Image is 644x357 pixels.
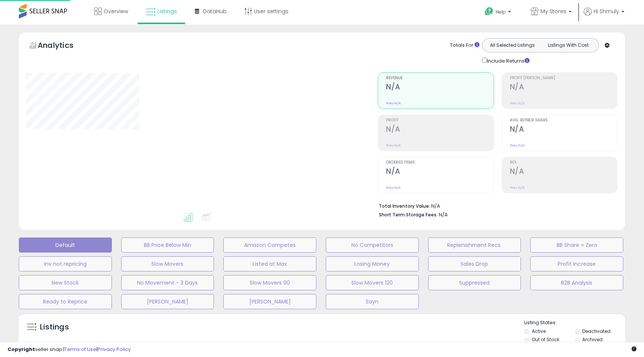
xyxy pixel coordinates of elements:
button: Amazon Competes [223,237,316,253]
h2: N/A [510,83,617,93]
div: Totals For [450,42,479,49]
strong: Copyright [8,346,35,353]
button: [PERSON_NAME] [223,294,316,309]
button: Default [19,237,112,253]
h2: N/A [386,125,493,135]
button: Slow Movers 90 [223,275,316,290]
span: ROI [510,161,617,165]
div: seller snap | | [8,346,131,353]
button: B2B Analysis [530,275,623,290]
h2: N/A [510,167,617,177]
small: Prev: N/A [386,185,401,190]
button: Sayn [326,294,419,309]
span: Revenue [386,76,493,80]
small: Prev: N/A [510,101,525,106]
button: Suppressed [428,275,521,290]
button: Inv not repricing [19,256,112,271]
button: Ready to Reprice [19,294,112,309]
button: Slow Movers [121,256,214,271]
span: Help [496,9,506,15]
b: Short Term Storage Fees: [379,211,438,218]
div: Include Returns [476,56,539,65]
span: Profit [386,118,493,123]
span: Avg. Buybox Share [510,118,617,123]
button: Sales Drop [428,256,521,271]
small: Prev: N/A [386,101,401,106]
button: BB Price Below Min [121,237,214,253]
button: No Movement - 3 Days [121,275,214,290]
button: Slow Movers 120 [326,275,419,290]
span: Profit [PERSON_NAME] [510,76,617,80]
span: My Stores [540,8,566,15]
button: Listed at Max [223,256,316,271]
button: Replenishment Recs. [428,237,521,253]
button: BB Share = Zero [530,237,623,253]
button: Profit Increase [530,256,623,271]
h2: N/A [510,125,617,135]
li: N/A [379,201,612,210]
button: All Selected Listings [484,40,540,50]
span: N/A [439,211,448,218]
span: DataHub [203,8,227,15]
button: Listings With Cost [540,40,596,50]
button: Losing Money [326,256,419,271]
h2: N/A [386,167,493,177]
span: Overview [104,8,128,15]
button: No Competitors [326,237,419,253]
h2: N/A [386,83,493,93]
i: Get Help [484,7,494,16]
small: Prev: N/A [510,143,525,148]
b: Total Inventory Value: [379,203,430,209]
small: Prev: N/A [510,185,525,190]
span: Hi Shmuly [594,8,619,15]
button: New Stock [19,275,112,290]
a: Help [479,1,519,25]
button: [PERSON_NAME] [121,294,214,309]
h5: Analytics [38,40,88,52]
span: Listings [157,8,177,15]
span: Ordered Items [386,161,493,165]
a: Hi Shmuly [584,8,624,25]
small: Prev: N/A [386,143,401,148]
